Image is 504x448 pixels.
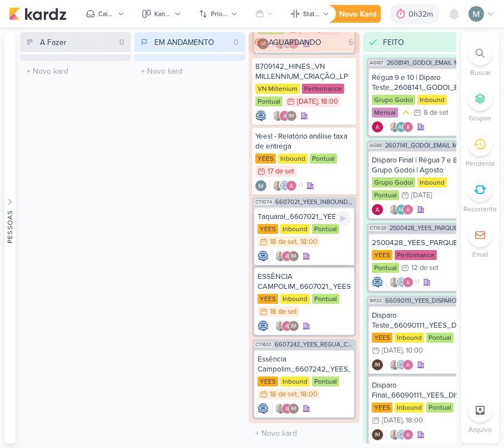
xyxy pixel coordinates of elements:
[372,177,415,187] div: Grupo Godoi
[414,278,420,287] span: +1
[372,429,383,440] div: Isabella Machado Guimarães
[4,32,16,444] button: Pessoas
[22,63,129,79] input: + Novo kard
[275,251,286,262] img: Iara Santos
[297,238,317,246] div: , 18:00
[312,376,339,386] div: Pontual
[402,359,414,370] img: Alessandra Gomes
[469,113,491,123] p: Grupos
[5,210,15,243] div: Pessoas
[297,181,303,190] span: +1
[372,403,392,413] div: YEES
[9,7,67,21] img: kardz.app
[372,73,465,93] div: Régua 9 e 10 | Diparo Teste_2608141_GODOI_EMAIL MARKETING_SETEMBRO
[402,277,414,288] img: Alessandra Gomes
[258,320,269,332] img: Caroline Traven De Andrade
[372,429,383,440] div: Criador(a): Isabella Machado Guimarães
[272,251,299,262] div: Colaboradores: Iara Santos, Alessandra Gomes, Isabella Machado Guimarães
[270,110,297,121] div: Colaboradores: Iara Santos, Alessandra Gomes, Isabella Machado Guimarães
[278,154,308,164] div: Inbound
[424,109,448,116] div: 8 de set
[288,403,299,414] div: Isabella Machado Guimarães
[369,60,385,66] span: AG187
[288,251,299,262] div: Isabella Machado Guimarães
[268,168,294,175] div: 17 de set
[258,251,269,262] img: Caroline Traven De Andrade
[369,298,383,304] span: IM122
[386,277,420,288] div: Colaboradores: Iara Santos, Caroline Traven De Andrade, Alessandra Gomes, Isabella Machado Guimarães
[254,342,273,348] span: CT1633
[389,121,400,133] img: Iara Santos
[272,320,299,332] div: Colaboradores: Iara Santos, Alessandra Gomes, Isabella Machado Guimarães
[396,429,407,440] img: Caroline Traven De Andrade
[286,110,297,121] div: Isabella Machado Guimarães
[372,250,392,260] div: YEES
[386,359,414,370] div: Colaboradores: Iara Santos, Caroline Traven De Andrade, Alessandra Gomes
[369,225,387,231] span: CT1028
[273,180,284,191] img: Iara Santos
[289,114,294,119] p: IM
[372,108,398,118] div: Mensal
[396,121,407,133] div: Aline Gimenez Graciano
[310,154,337,164] div: Pontual
[402,417,423,424] div: , 18:00
[372,238,465,248] div: 2500428_YEES_PARQUE_BUENA_VISTA_AJUSTE_LP
[270,238,297,246] div: 18 de set
[372,380,465,400] div: Disparo Final_66090111_YEES_DISPARO_EMAIL_IPA
[372,310,465,330] div: Disparo Teste_66090111_YEES_DISPARO_EMAIL_IPA
[372,359,383,370] div: Criador(a): Isabella Machado Guimarães
[258,403,269,414] div: Criador(a): Caroline Traven De Andrade
[258,320,269,332] div: Criador(a): Caroline Traven De Andrade
[402,121,414,133] img: Alessandra Gomes
[468,425,492,435] p: Arquivo
[344,37,357,48] div: 6
[372,277,383,288] img: Caroline Traven De Andrade
[398,207,405,213] p: AG
[255,131,353,151] div: Yees! - Relatório análise taxa de entrega
[312,224,339,234] div: Pontual
[258,354,351,374] div: Essência Campolim_6607242_YEES_REGUA_COMPRADORES_CAMPINAS_SOROCABA
[302,84,344,94] div: Performance
[279,110,290,121] img: Alessandra Gomes
[286,180,297,191] img: Alessandra Gomes
[319,5,381,23] button: Novo Kard
[339,8,376,20] div: Novo Kard
[417,177,447,187] div: Inbound
[335,211,351,226] div: Ligar relógio
[387,60,468,66] span: 2608141_GODOI_EMAIL MARKETING_SETEMBRO
[291,324,296,329] p: IM
[280,376,310,386] div: Inbound
[402,429,414,440] img: Alessandra Gomes
[372,333,392,343] div: YEES
[375,363,380,368] p: IM
[372,95,415,105] div: Grupo Godoi
[468,6,484,22] img: Mariana Amorim
[396,277,407,288] img: Caroline Traven De Andrade
[258,403,269,414] img: Caroline Traven De Andrade
[281,403,293,414] img: Alessandra Gomes
[258,294,278,304] div: YEES
[385,142,468,149] span: 2607141_GODOI_EMAIL MARKETING_AGOSTO
[386,121,414,133] div: Colaboradores: Iara Santos, Aline Gimenez Graciano, Alessandra Gomes
[258,251,269,262] div: Criador(a): Caroline Traven De Andrade
[372,263,399,273] div: Pontual
[389,359,400,370] img: Iara Santos
[386,204,414,215] div: Colaboradores: Iara Santos, Aline Gimenez Graciano, Alessandra Gomes
[396,204,407,215] div: Aline Gimenez Graciano
[466,159,495,169] p: Pendente
[463,204,497,214] p: Recorrente
[398,125,405,130] p: AG
[372,204,383,215] div: Criador(a): Alessandra Gomes
[258,212,351,222] div: Taquaral_6607021_YEES_INBOUND_NOVA_PROPOSTA_RÉGUA_NOVOS_LEADS
[472,250,488,259] p: Email
[291,254,296,259] p: IM
[255,154,276,164] div: YEES
[372,121,383,133] div: Criador(a): Alessandra Gomes
[312,294,339,304] div: Pontual
[411,192,432,199] div: [DATE]
[372,204,383,215] img: Alessandra Gomes
[426,333,453,343] div: Pontual
[270,180,303,191] div: Colaboradores: Iara Santos, Caroline Traven De Andrade, Alessandra Gomes, Isabella Machado Guimarães
[255,84,300,94] div: VN Millenium
[372,155,465,175] div: Disparo Final | Régua 7 e 8 | Grupo Godoi | Agosto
